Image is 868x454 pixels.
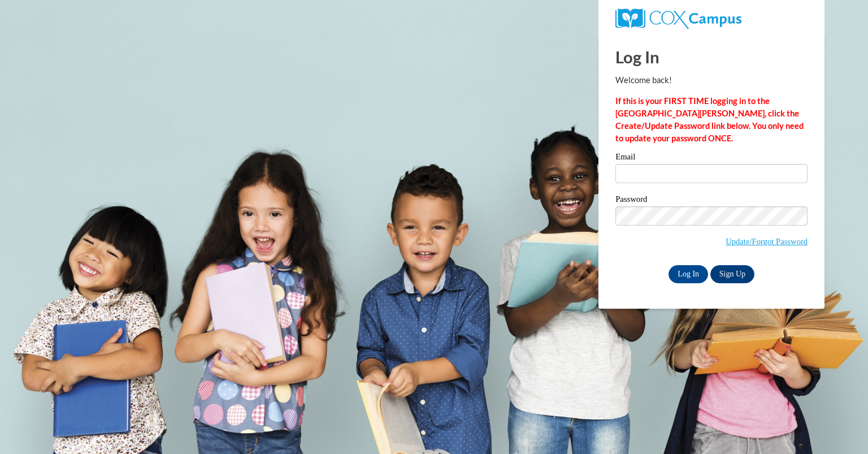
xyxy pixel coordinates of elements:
[615,74,808,87] p: Welcome back!
[615,96,804,143] strong: If this is your FIRST TIME logging in to the [GEOGRAPHIC_DATA][PERSON_NAME], click the Create/Upd...
[615,153,808,164] label: Email
[710,265,754,283] a: Sign Up
[615,45,808,68] h1: Log In
[615,13,741,23] a: COX Campus
[726,237,808,246] a: Update/Forgot Password
[615,8,741,29] img: COX Campus
[669,265,708,283] input: Log In
[615,195,808,206] label: Password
